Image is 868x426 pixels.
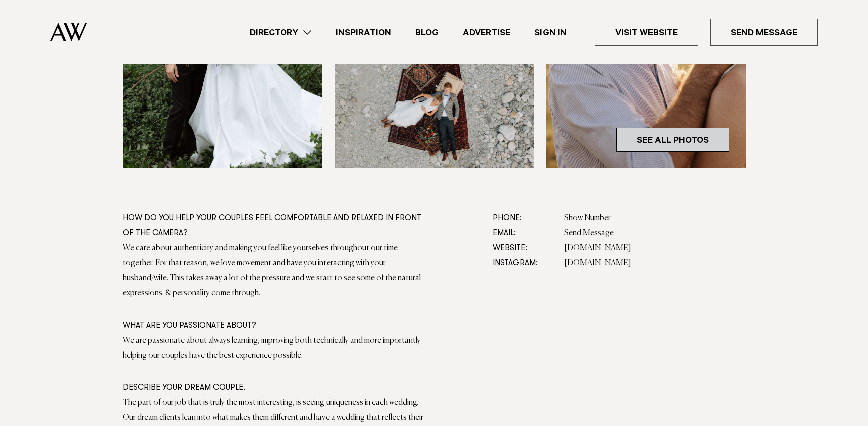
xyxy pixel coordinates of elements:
a: Visit Website [595,19,698,46]
a: Blog [403,26,451,39]
div: What are you passionate about? [123,318,428,333]
a: Directory [238,26,323,39]
a: Advertise [451,26,522,39]
a: Send Message [564,229,614,237]
div: We care about authenticity and making you feel like yourselves throughout our time together. For ... [123,241,428,301]
div: Describe your dream couple. [123,380,428,395]
a: Inspiration [323,26,403,39]
a: [DOMAIN_NAME] [564,259,631,267]
div: We are passionate about always learning, improving both technically and more importantly helping ... [123,333,428,363]
dt: Phone: [493,210,556,226]
a: Sign In [522,26,579,39]
a: See All Photos [616,128,729,152]
a: [DOMAIN_NAME] [564,244,631,252]
dt: Instagram: [493,256,556,271]
dt: Website: [493,241,556,256]
dt: Email: [493,226,556,241]
a: Send Message [710,19,818,46]
a: Show Number [564,214,611,222]
div: How do you help your couples feel comfortable and relaxed in front of the camera? [123,210,428,241]
img: Auckland Weddings Logo [50,23,87,41]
